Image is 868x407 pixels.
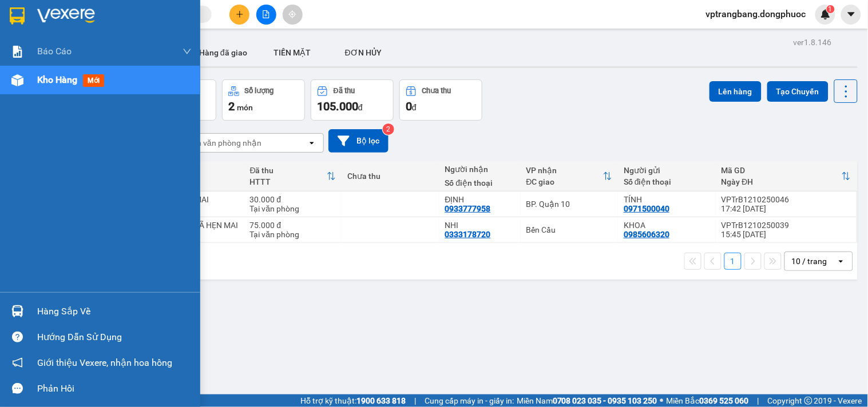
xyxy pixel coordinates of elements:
div: Chưa thu [347,171,434,181]
button: Đã thu105.000đ [311,79,394,121]
th: Toggle SortBy [521,161,619,191]
img: solution-icon [11,46,23,58]
span: 0 [406,99,412,113]
button: Chưa thu0đ [399,79,482,121]
th: Toggle SortBy [716,161,857,191]
div: 75.000 đ [250,221,336,230]
span: mới [83,74,104,87]
button: file-add [256,5,276,25]
span: aim [288,10,296,18]
sup: 2 [383,123,394,135]
div: ĐỊNH [445,195,515,204]
div: Số điện thoại [445,178,515,187]
button: plus [229,5,249,25]
div: BP. Quận 10 [526,199,613,209]
span: 1 [829,5,833,13]
span: caret-down [846,9,857,19]
button: aim [283,5,303,25]
div: 30.000 đ [250,195,336,204]
img: warehouse-icon [11,74,23,86]
div: Số lượng [245,87,274,95]
span: TIỀN MẶT [274,48,311,57]
button: 1 [724,253,742,270]
span: đ [358,103,363,112]
span: Giới thiệu Vexere, nhận hoa hồng [37,356,172,370]
span: | [758,394,759,407]
div: NHI [445,221,515,230]
span: 105.000 [317,99,358,113]
button: Hàng đã giao [190,39,256,66]
div: 10 / trang [792,256,827,267]
div: Hàng sắp về [37,303,192,320]
strong: 0369 525 060 [700,396,749,405]
div: 0971500040 [624,204,669,213]
div: Đã thu [334,87,355,95]
div: TÍNH [624,195,710,204]
span: Cung cấp máy in - giấy in: [425,394,514,407]
span: notification [12,357,23,368]
div: Tại văn phòng [250,204,336,213]
span: question-circle [12,332,23,342]
div: Mã GD [722,166,842,175]
div: Tại văn phòng [250,230,336,239]
span: ⚪️ [660,398,664,403]
th: Toggle SortBy [244,161,342,191]
span: message [12,383,23,394]
img: icon-new-feature [821,9,831,19]
svg: open [307,138,316,147]
div: HTTT [250,177,327,186]
div: Bến Cầu [526,225,613,234]
div: Chưa thu [422,87,451,95]
div: Đã thu [250,166,327,175]
span: | [414,394,416,407]
div: ĐC giao [526,177,604,186]
span: file-add [262,10,270,18]
div: Ngày ĐH [722,177,842,186]
div: Người nhận [445,165,515,174]
div: 0933777958 [445,204,491,213]
div: ver 1.8.146 [794,36,832,49]
span: ĐƠN HỦY [345,48,382,57]
span: down [183,47,192,56]
span: 2 [228,99,235,113]
span: copyright [804,397,812,405]
div: 17:42 [DATE] [722,204,851,213]
button: caret-down [841,5,861,25]
span: đ [412,103,417,112]
div: 15:45 [DATE] [722,230,851,239]
div: VP nhận [526,166,604,175]
div: Người gửi [624,166,710,175]
svg: open [837,257,846,266]
div: VPTrB1210250039 [722,221,851,230]
span: plus [236,10,244,18]
img: warehouse-icon [11,305,23,317]
span: món [237,103,253,112]
span: vptrangbang.dongphuoc [697,7,815,21]
div: 0985606320 [624,230,669,239]
span: Miền Nam [517,394,657,407]
button: Lên hàng [710,81,762,102]
div: KHOA [624,221,710,230]
span: Hỗ trợ kỹ thuật: [300,394,406,407]
div: Chọn văn phòng nhận [183,137,261,149]
div: Hướng dẫn sử dụng [37,329,192,346]
span: Kho hàng [37,74,77,85]
button: Số lượng2món [222,79,305,121]
div: Số điện thoại [624,177,710,186]
div: 0333178720 [445,230,491,239]
div: VPTrB1210250046 [722,195,851,204]
span: Miền Bắc [667,394,749,407]
button: Tạo Chuyến [767,81,829,102]
div: Phản hồi [37,380,192,397]
sup: 1 [827,5,835,13]
span: Báo cáo [37,44,72,58]
strong: 0708 023 035 - 0935 103 250 [553,396,657,405]
strong: 1900 633 818 [356,396,406,405]
img: logo-vxr [10,7,25,25]
button: Bộ lọc [328,129,389,153]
